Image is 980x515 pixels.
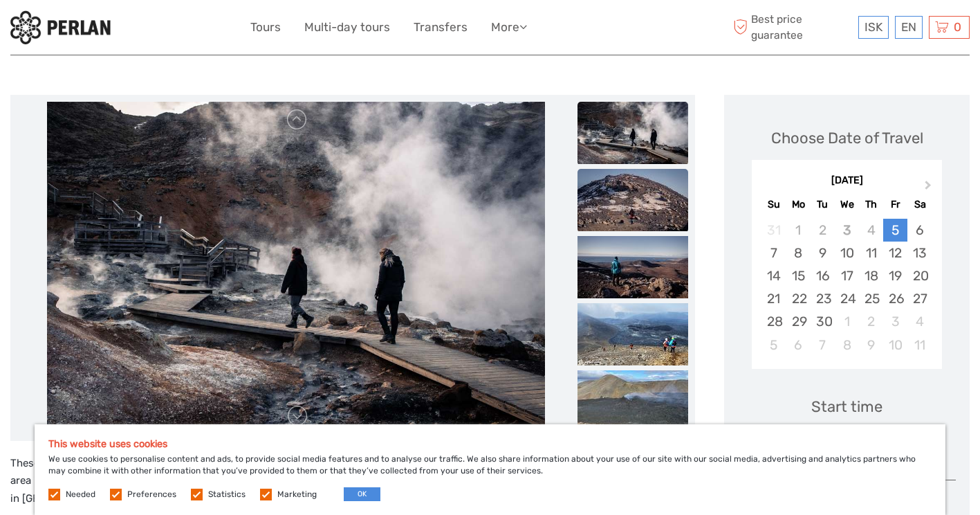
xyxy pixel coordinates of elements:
div: Choose Monday, October 6th, 2025 [786,334,811,356]
div: Choose Wednesday, September 24th, 2025 [835,287,859,310]
span: 0 [952,20,963,34]
div: [DATE] [752,174,942,188]
div: Start time [811,396,882,417]
img: 3a02ebc98ab04e3fae87322938fcc1fa_slider_thumbnail.jpeg [577,236,688,298]
div: Choose Tuesday, October 7th, 2025 [811,334,835,356]
label: Preferences [127,489,176,500]
div: Choose Saturday, October 11th, 2025 [907,334,932,356]
label: Needed [66,489,95,500]
div: Choose Friday, September 26th, 2025 [883,287,907,310]
div: Choose Thursday, September 11th, 2025 [859,242,883,264]
div: Choose Monday, September 22nd, 2025 [786,287,811,310]
div: Not available Thursday, September 4th, 2025 [859,219,883,242]
img: 288-6a22670a-0f57-43d8-a107-52fbc9b92f2c_logo_small.jpg [10,10,111,44]
div: Choose Wednesday, September 10th, 2025 [835,242,859,264]
h5: This website uses cookies [48,438,932,450]
div: Choose Tuesday, September 9th, 2025 [811,242,835,264]
div: Sa [907,195,932,214]
div: Choose Monday, September 29th, 2025 [786,310,811,333]
div: Choose Tuesday, September 16th, 2025 [811,264,835,287]
a: More [491,17,527,37]
label: Marketing [277,489,317,500]
div: Choose Monday, September 8th, 2025 [786,242,811,264]
div: Choose Saturday, September 6th, 2025 [907,219,932,242]
div: Not available Monday, September 1st, 2025 [786,219,811,242]
div: Choose Saturday, October 4th, 2025 [907,310,932,333]
div: Choose Saturday, September 20th, 2025 [907,264,932,287]
label: Statistics [208,489,246,500]
div: Choose Friday, October 10th, 2025 [883,334,907,356]
img: 43946a9bcd514ea28d4a3d040f6ee0a2_main_slider.jpeg [47,102,545,434]
img: 43946a9bcd514ea28d4a3d040f6ee0a2_slider_thumbnail.jpeg [577,102,688,164]
div: Not available Tuesday, September 2nd, 2025 [811,219,835,242]
div: Choose Sunday, September 7th, 2025 [761,242,786,264]
div: Su [761,195,786,214]
div: Choose Tuesday, September 30th, 2025 [811,310,835,333]
a: Multi-day tours [304,17,390,37]
button: OK [344,487,380,501]
a: Tours [250,17,281,37]
div: Tu [811,195,835,214]
div: Choose Wednesday, October 8th, 2025 [835,334,859,356]
img: 9fa03d7816014e00bf76d57e197093d6_slider_thumbnail.jpeg [577,303,688,365]
div: Choose Sunday, September 14th, 2025 [761,264,786,287]
div: Mo [786,195,811,214]
div: Choose Saturday, September 13th, 2025 [907,242,932,264]
img: b5a1f2d55e46404b8064bd1bfde53895_slider_thumbnail.jpeg [577,370,688,433]
div: Choose Friday, September 5th, 2025 [883,219,907,242]
div: Choose Monday, September 15th, 2025 [786,264,811,287]
div: Choose Sunday, September 28th, 2025 [761,310,786,333]
span: Best price guarantee [730,12,855,42]
div: Choose Sunday, September 21st, 2025 [761,287,786,310]
div: Not available Sunday, August 31st, 2025 [761,219,786,242]
div: Choose Wednesday, October 1st, 2025 [835,310,859,333]
button: Next Month [918,177,941,199]
div: Choose Friday, September 19th, 2025 [883,264,907,287]
div: We use cookies to personalise content and ads, to provide social media features and to analyse ou... [35,424,945,515]
div: Choose Date of Travel [771,127,923,149]
div: Choose Thursday, September 25th, 2025 [859,287,883,310]
button: Open LiveChat chat widget [159,21,176,38]
p: These afternoon and evening departures from [GEOGRAPHIC_DATA] [GEOGRAPHIC_DATA] take you directly... [10,455,695,508]
div: Choose Wednesday, September 17th, 2025 [835,264,859,287]
div: month 2025-09 [756,219,937,356]
div: Choose Thursday, October 9th, 2025 [859,334,883,356]
div: Choose Sunday, October 5th, 2025 [761,334,786,356]
div: EN [895,16,923,39]
div: Not available Wednesday, September 3rd, 2025 [835,219,859,242]
div: We [835,195,859,214]
div: Choose Saturday, September 27th, 2025 [907,287,932,310]
div: Choose Thursday, October 2nd, 2025 [859,310,883,333]
a: Transfers [414,17,468,37]
div: Fr [883,195,907,214]
div: Choose Friday, October 3rd, 2025 [883,310,907,333]
div: Choose Friday, September 12th, 2025 [883,242,907,264]
p: We're away right now. Please check back later! [19,24,156,35]
div: Choose Tuesday, September 23rd, 2025 [811,287,835,310]
span: ISK [865,20,882,34]
div: Choose Thursday, September 18th, 2025 [859,264,883,287]
img: 457b384eada042e99e7d571fee338530_slider_thumbnail.jpeg [577,169,688,231]
div: Th [859,195,883,214]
